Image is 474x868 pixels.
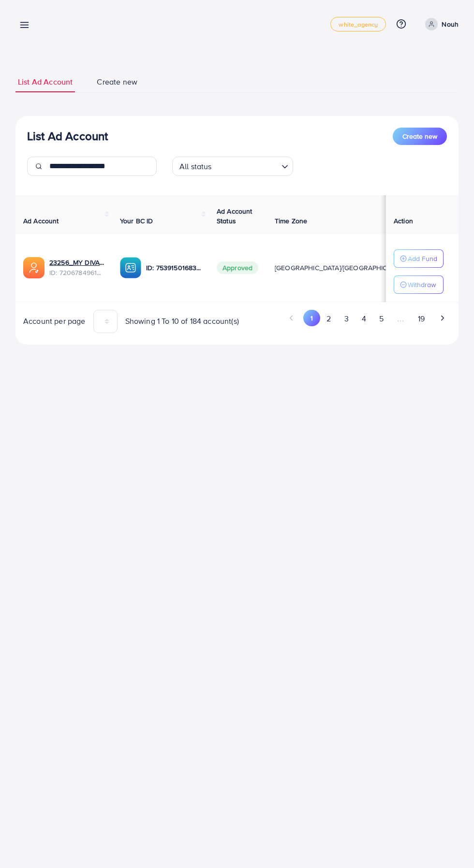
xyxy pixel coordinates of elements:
span: ID: 7206784961016266753 [49,268,104,277]
span: [GEOGRAPHIC_DATA]/[GEOGRAPHIC_DATA] [275,263,409,273]
button: Go to page 19 [411,310,431,328]
span: Create new [402,131,437,141]
span: All status [178,159,214,174]
span: Your BC ID [120,216,153,226]
div: <span class='underline'>23256_MY DIVA AD_1678264926625</span></br>7206784961016266753 [49,258,104,277]
button: Add Fund [394,249,444,268]
button: Go to page 3 [338,310,355,328]
span: List Ad Account [18,76,73,87]
p: ID: 7539150168373903377 [146,262,201,274]
ul: Pagination [245,310,451,328]
span: white_agency [339,21,378,28]
a: Nouh [421,18,459,30]
span: Approved [217,261,258,274]
button: Create new [393,128,447,145]
a: 23256_MY DIVA AD_1678264926625 [49,258,104,267]
h3: List Ad Account [27,129,108,143]
button: Go to page 2 [320,310,338,328]
button: Withdraw [394,275,444,294]
p: Withdraw [408,279,436,290]
button: Go to page 1 [303,310,320,326]
span: Showing 1 To 10 of 184 account(s) [125,316,239,327]
a: white_agency [330,17,386,31]
span: Time Zone [275,216,307,226]
span: Create new [97,76,137,87]
input: Search for option [215,158,278,174]
p: Add Fund [408,253,437,264]
span: Ad Account Status [217,206,252,226]
button: Go to page 4 [355,310,372,328]
p: Nouh [442,18,459,30]
button: Go to next page [434,310,451,326]
img: ic-ba-acc.ded83a64.svg [120,257,141,278]
span: Action [394,216,413,226]
div: Search for option [172,157,293,176]
img: ic-ads-acc.e4c84228.svg [23,257,44,278]
span: Ad Account [23,216,59,226]
button: Go to page 5 [372,310,390,328]
span: Account per page [23,316,86,327]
